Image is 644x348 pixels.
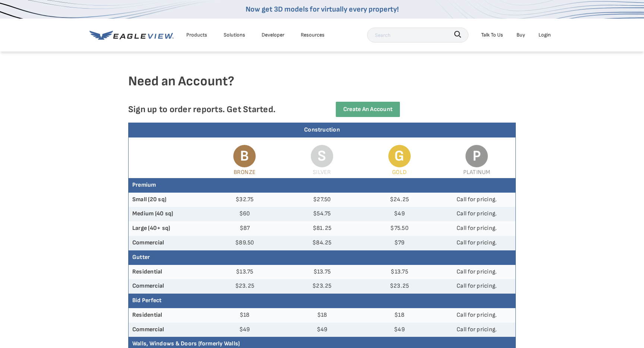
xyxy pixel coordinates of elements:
th: Gutter [129,250,515,265]
div: Construction [129,123,515,137]
td: $23.25 [283,279,361,294]
td: $13.75 [283,265,361,279]
a: Buy [517,30,525,39]
td: $27.50 [283,193,361,207]
td: $24.25 [361,193,438,207]
span: P [465,145,488,167]
td: $49 [361,323,438,337]
td: $13.75 [361,265,438,279]
span: Gold [392,169,407,176]
td: Call for pricing. [438,308,515,323]
td: Call for pricing. [438,193,515,207]
span: Bronze [234,169,256,176]
td: Call for pricing. [438,207,515,221]
div: Products [186,30,207,39]
td: $23.25 [361,279,438,294]
td: $49 [283,323,361,337]
td: $18 [283,308,361,323]
td: Call for pricing. [438,265,515,279]
td: $49 [206,323,284,337]
span: Platinum [463,169,490,176]
td: $84.25 [283,236,361,250]
h4: Need an Account? [128,73,516,102]
span: B [233,145,256,167]
td: $23.25 [206,279,284,294]
td: $18 [361,308,438,323]
td: $13.75 [206,265,284,279]
span: Silver [313,169,331,176]
div: Solutions [224,30,245,39]
td: $60 [206,207,284,221]
a: Now get 3D models for virtually every property! [246,5,399,14]
th: Residential [129,308,206,323]
a: Developer [262,30,284,39]
th: Large (40+ sq) [129,221,206,236]
span: S [311,145,333,167]
div: Resources [301,30,325,39]
th: Commercial [129,323,206,337]
td: $81.25 [283,221,361,236]
td: Call for pricing. [438,221,515,236]
td: $87 [206,221,284,236]
td: $89.50 [206,236,284,250]
td: $49 [361,207,438,221]
a: Create an Account [336,102,400,117]
td: $79 [361,236,438,250]
td: Call for pricing. [438,323,515,337]
span: G [388,145,411,167]
td: $32.75 [206,193,284,207]
th: Bid Perfect [129,294,515,308]
p: Sign up to order reports. Get Started. [128,104,310,115]
div: Login [539,30,551,39]
th: Small (20 sq) [129,193,206,207]
td: Call for pricing. [438,279,515,294]
th: Commercial [129,279,206,294]
input: Search [367,28,468,42]
th: Residential [129,265,206,279]
div: Talk To Us [481,30,503,39]
td: $18 [206,308,284,323]
th: Medium (40 sq) [129,207,206,221]
td: $75.50 [361,221,438,236]
th: Premium [129,178,515,193]
th: Commercial [129,236,206,250]
td: Call for pricing. [438,236,515,250]
td: $54.75 [283,207,361,221]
